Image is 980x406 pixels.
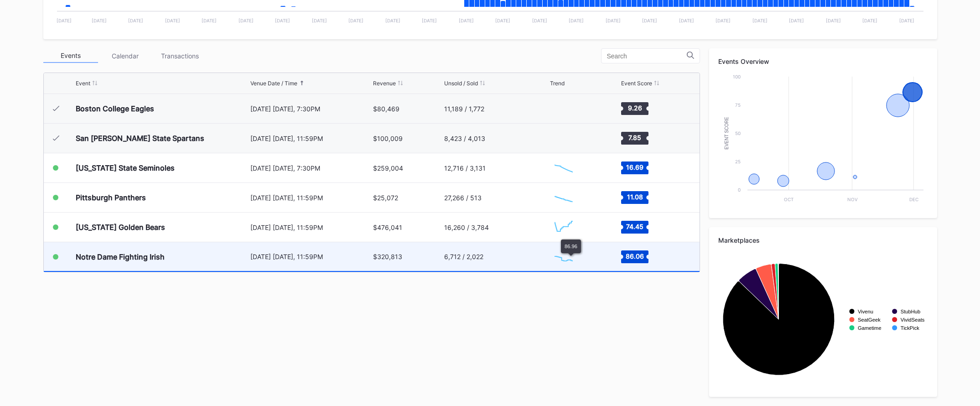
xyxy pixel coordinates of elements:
div: Marketplaces [718,236,928,244]
svg: Chart title [550,156,577,179]
text: [DATE] [495,18,510,23]
text: Gametime [858,325,881,331]
div: Pittsburgh Panthers [76,193,146,202]
text: 7.85 [628,134,641,141]
div: Boston College Eagles [76,104,154,113]
div: [DATE] [DATE], 7:30PM [250,164,371,172]
text: 16.69 [626,163,643,171]
div: Trend [550,80,565,87]
text: [DATE] [348,18,363,23]
div: San [PERSON_NAME] State Spartans [76,134,204,143]
div: Calendar [98,49,153,63]
div: Notre Dame Fighting Irish [76,252,165,261]
div: Events Overview [718,57,928,65]
div: $320,813 [373,253,402,260]
text: [DATE] [165,18,180,23]
div: Events [43,49,98,63]
text: [DATE] [311,18,327,23]
text: 75 [735,102,741,108]
svg: Chart title [550,245,577,268]
text: [DATE] [716,18,731,23]
div: $476,041 [373,224,402,231]
text: SeatGeek [858,317,881,323]
div: [DATE] [DATE], 7:30PM [250,105,371,113]
text: 9.26 [628,104,642,112]
text: [DATE] [862,18,877,23]
div: 6,712 / 2,022 [444,253,483,260]
text: [DATE] [899,18,914,23]
div: Event Score [621,80,652,87]
div: $259,004 [373,164,403,172]
text: [DATE] [679,18,694,23]
text: [DATE] [642,18,657,23]
div: Transactions [153,49,207,63]
text: 11.08 [627,193,643,201]
input: Search [607,52,687,60]
text: [DATE] [385,18,400,23]
div: 27,266 / 513 [444,194,482,202]
text: VividSeats [900,317,924,323]
div: $25,072 [373,194,398,202]
div: $100,009 [373,135,403,142]
text: 25 [735,159,741,164]
text: Oct [784,197,793,202]
text: [DATE] [789,18,804,23]
div: Revenue [373,80,396,87]
div: [DATE] [DATE], 11:59PM [250,135,371,142]
text: [DATE] [752,18,767,23]
svg: Chart title [550,216,577,239]
text: Nov [847,197,857,202]
text: [DATE] [91,18,106,23]
div: [US_STATE] State Seminoles [76,163,175,172]
text: [DATE] [56,18,71,23]
text: [DATE] [275,18,290,23]
text: [DATE] [458,18,473,23]
svg: Chart title [550,127,577,150]
text: [DATE] [238,18,253,23]
div: [US_STATE] Golden Bears [76,223,165,232]
text: StubHub [900,309,920,314]
div: [DATE] [DATE], 11:59PM [250,224,371,231]
text: [DATE] [605,18,620,23]
div: Event [76,80,90,87]
text: [DATE] [532,18,547,23]
text: [DATE] [128,18,143,23]
text: 100 [733,74,741,79]
div: Unsold / Sold [444,80,478,87]
text: Dec [909,197,918,202]
text: 0 [738,187,741,193]
text: [DATE] [569,18,584,23]
div: Venue Date / Time [250,80,297,87]
text: 50 [735,130,741,136]
svg: Chart title [718,251,928,388]
div: $80,469 [373,105,399,113]
text: 74.45 [626,223,643,230]
text: [DATE] [825,18,840,23]
div: [DATE] [DATE], 11:59PM [250,253,371,260]
text: TickPick [900,325,919,331]
svg: Chart title [718,72,928,209]
div: 11,189 / 1,772 [444,105,484,113]
div: 8,423 / 4,013 [444,135,485,142]
text: [DATE] [202,18,217,23]
text: [DATE] [422,18,437,23]
text: Vivenu [858,309,873,314]
text: Event Score [724,117,729,150]
text: 86.06 [626,252,644,260]
div: 16,260 / 3,784 [444,224,489,231]
div: [DATE] [DATE], 11:59PM [250,194,371,202]
svg: Chart title [550,97,577,120]
svg: Chart title [550,186,577,209]
div: 12,716 / 3,131 [444,164,486,172]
